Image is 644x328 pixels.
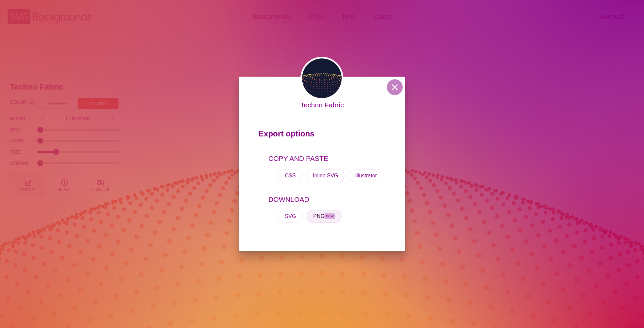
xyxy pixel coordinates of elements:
[324,213,335,219] span: new
[306,169,345,182] button: Inline SVG
[268,194,386,205] p: DOWNLOAD
[307,210,342,223] button: PNGnew
[300,100,344,110] p: Techno Fabric
[278,210,303,223] button: SVG
[268,153,386,164] p: COPY AND PASTE
[258,126,386,145] p: Export options
[349,169,384,182] button: Illustrator
[278,169,302,182] button: CSS
[301,57,344,100] img: electric dots form curvature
